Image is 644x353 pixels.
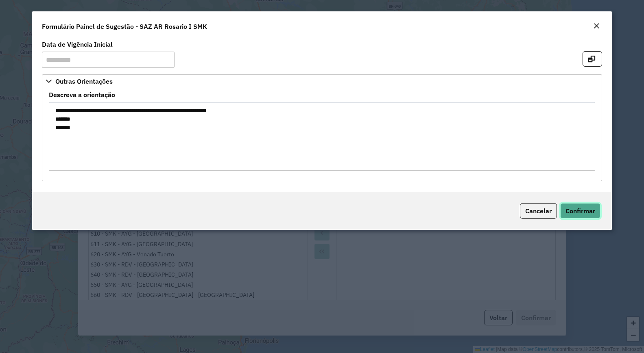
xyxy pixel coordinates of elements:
button: Close [591,21,602,32]
hb-button: Confirma sugestões e abre em nova aba [583,54,602,62]
label: Data de Vigência Inicial [42,39,113,49]
a: Outras Orientações [42,74,602,88]
span: Confirmar [565,207,595,215]
button: Confirmar [560,203,600,219]
div: Outras Orientações [42,88,602,181]
em: Fechar [593,23,600,29]
h4: Formulário Painel de Sugestão - SAZ AR Rosario I SMK [42,22,207,31]
span: Cancelar [525,207,552,215]
label: Descreva a orientação [49,90,115,100]
span: Outras Orientações [55,78,113,84]
button: Cancelar [520,203,557,219]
